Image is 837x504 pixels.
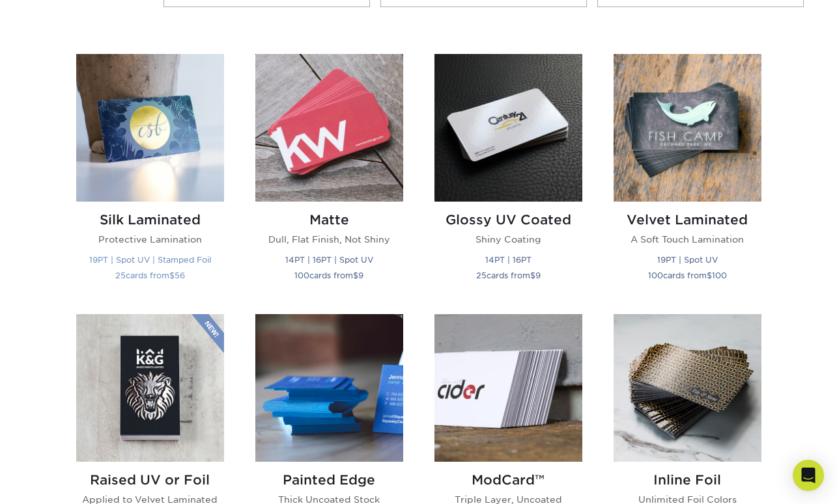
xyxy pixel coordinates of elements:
[192,314,224,353] img: New Product
[76,212,224,228] h2: Silk Laminated
[535,271,541,280] span: 9
[76,54,224,298] a: Silk Laminated Business Cards Silk Laminated Protective Lamination 19PT | Spot UV | Stamped Foil ...
[255,472,403,488] h2: Painted Edge
[648,271,727,280] small: cards from
[485,255,532,265] small: 14PT | 16PT
[648,271,663,280] span: 100
[434,233,582,246] p: Shiny Coating
[614,314,761,462] img: Inline Foil Business Cards
[358,271,363,280] span: 9
[89,255,211,265] small: 19PT | Spot UV | Stamped Foil
[255,54,403,298] a: Matte Business Cards Matte Dull, Flat Finish, Not Shiny 14PT | 16PT | Spot UV 100cards from$9
[434,472,582,488] h2: ModCard™
[169,271,175,280] span: $
[707,271,712,280] span: $
[434,314,582,462] img: ModCard™ Business Cards
[434,54,582,202] img: Glossy UV Coated Business Cards
[76,314,224,462] img: Raised UV or Foil Business Cards
[353,271,358,280] span: $
[614,212,761,228] h2: Velvet Laminated
[476,271,487,280] span: 25
[115,271,126,280] span: 25
[3,464,111,499] iframe: Google Customer Reviews
[434,212,582,228] h2: Glossy UV Coated
[614,54,761,298] a: Velvet Laminated Business Cards Velvet Laminated A Soft Touch Lamination 19PT | Spot UV 100cards ...
[712,271,727,280] span: 100
[614,54,761,202] img: Velvet Laminated Business Cards
[294,271,309,280] span: 100
[115,271,185,280] small: cards from
[294,271,363,280] small: cards from
[614,233,761,246] p: A Soft Touch Lamination
[793,460,824,491] div: Open Intercom Messenger
[657,255,718,265] small: 19PT | Spot UV
[530,271,535,280] span: $
[255,54,403,202] img: Matte Business Cards
[476,271,541,280] small: cards from
[255,314,403,462] img: Painted Edge Business Cards
[76,472,224,488] h2: Raised UV or Foil
[255,212,403,228] h2: Matte
[255,233,403,246] p: Dull, Flat Finish, Not Shiny
[76,233,224,246] p: Protective Lamination
[76,54,224,202] img: Silk Laminated Business Cards
[434,54,582,298] a: Glossy UV Coated Business Cards Glossy UV Coated Shiny Coating 14PT | 16PT 25cards from$9
[614,472,761,488] h2: Inline Foil
[175,271,185,280] span: 56
[285,255,373,265] small: 14PT | 16PT | Spot UV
